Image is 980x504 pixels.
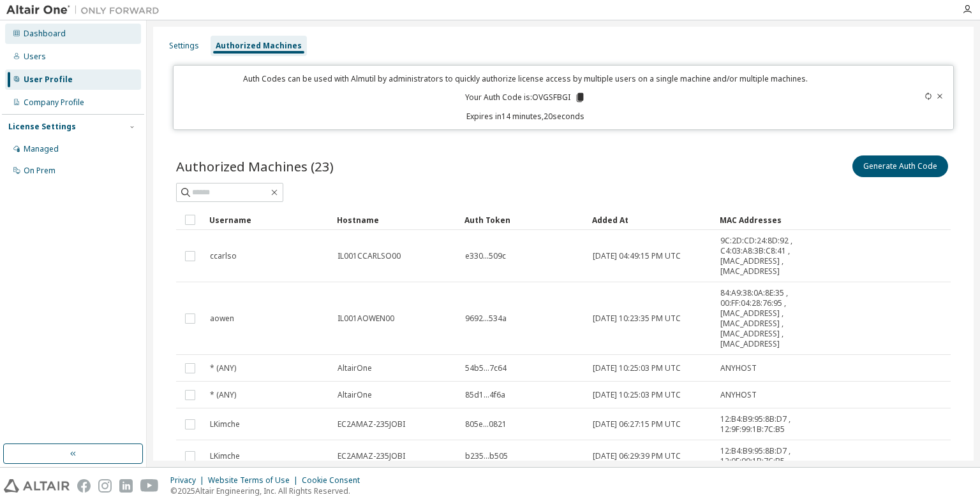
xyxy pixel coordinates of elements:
[176,157,334,175] span: Authorized Machines (23)
[465,451,508,461] span: b235...b505
[720,210,810,230] div: MAC Addresses
[720,363,757,373] span: ANYHOST
[720,446,810,466] span: 12:B4:B9:95:8B:D7 , 12:9F:99:1B:7C:B5
[465,363,507,373] span: 54b5...7c64
[169,41,199,51] div: Settings
[337,210,454,230] div: Hostname
[592,210,709,230] div: Added At
[170,486,367,496] p: © 2025 Altair Engineering, Inc. All Rights Reserved.
[216,41,302,51] div: Authorized Machines
[210,251,237,261] span: ccarlso
[210,451,240,461] span: LKimche
[6,4,166,17] img: Altair One
[302,475,367,486] div: Cookie Consent
[338,419,405,429] span: EC2AMAZ-235JOBI
[24,97,84,108] div: Company Profile
[24,75,73,85] div: User Profile
[852,155,948,177] button: Generate Auth Code
[170,475,208,486] div: Privacy
[593,451,681,461] span: [DATE] 06:29:39 PM UTC
[465,251,506,261] span: e330...509c
[8,122,76,132] div: License Settings
[210,363,236,373] span: * (ANY)
[24,144,59,154] div: Managed
[338,313,394,324] span: IL001AOWEN00
[210,419,240,429] span: LKimche
[24,52,46,62] div: Users
[593,419,681,429] span: [DATE] 06:27:15 PM UTC
[593,390,681,400] span: [DATE] 10:25:03 PM UTC
[720,390,757,400] span: ANYHOST
[720,288,810,349] span: 84:A9:38:0A:8E:35 , 00:FF:04:28:76:95 , [MAC_ADDRESS] , [MAC_ADDRESS] , [MAC_ADDRESS] , [MAC_ADDR...
[720,236,810,277] span: 9C:2D:CD:24:8D:92 , C4:03:A8:3B:C8:41 , [MAC_ADDRESS] , [MAC_ADDRESS]
[140,479,159,493] img: youtube.svg
[464,210,582,230] div: Auth Token
[593,313,681,324] span: [DATE] 10:23:35 PM UTC
[119,479,133,493] img: linkedin.svg
[465,390,505,400] span: 85d1...4f6a
[181,73,869,84] p: Auth Codes can be used with Almutil by administrators to quickly authorize license access by mult...
[24,29,66,39] div: Dashboard
[210,390,236,400] span: * (ANY)
[210,313,234,324] span: aowen
[338,251,401,261] span: IL001CCARLSO00
[77,479,91,493] img: facebook.svg
[720,414,810,435] span: 12:B4:B9:95:8B:D7 , 12:9F:99:1B:7C:B5
[593,363,681,373] span: [DATE] 10:25:03 PM UTC
[208,475,302,486] div: Website Terms of Use
[24,166,56,176] div: On Prem
[465,92,586,103] p: Your Auth Code is: OVGSFBGI
[98,479,112,493] img: instagram.svg
[465,313,507,324] span: 9692...534a
[209,210,327,230] div: Username
[593,251,681,261] span: [DATE] 04:49:15 PM UTC
[338,451,405,461] span: EC2AMAZ-235JOBI
[338,390,372,400] span: AltairOne
[4,479,70,493] img: altair_logo.svg
[338,363,372,373] span: AltairOne
[181,111,869,122] p: Expires in 14 minutes, 20 seconds
[465,419,507,429] span: 805e...0821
